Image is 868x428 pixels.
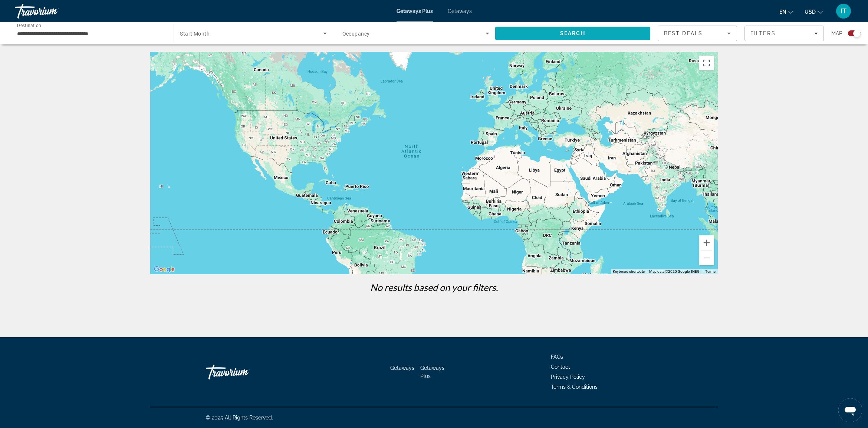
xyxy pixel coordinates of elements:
[147,282,721,293] p: No results based on your filters.
[805,9,816,15] span: USD
[699,56,714,70] button: Toggle fullscreen view
[699,251,714,265] button: Zoom out
[838,398,862,422] iframe: Button to launch messaging window
[831,28,842,39] span: Map
[342,31,370,37] span: Occupancy
[699,235,714,250] button: Zoom in
[152,265,177,274] img: Google
[495,27,650,40] button: Search
[152,265,177,274] a: Open this area in Google Maps (opens a new window)
[649,269,701,273] span: Map data ©2025 Google, INEGI
[805,6,823,17] button: Change currency
[206,415,273,421] span: © 2025 All Rights Reserved.
[551,354,563,360] a: FAQs
[420,365,444,379] a: Getaways Plus
[15,1,89,21] a: Travorium
[390,365,414,371] a: Getaways
[779,6,793,17] button: Change language
[841,7,846,15] span: IT
[551,374,585,380] a: Privacy Policy
[664,30,703,36] span: Best Deals
[664,29,731,38] mat-select: Sort by
[744,26,824,41] button: Filters
[180,31,210,37] span: Start Month
[206,361,280,383] a: Go Home
[397,8,433,14] a: Getaways Plus
[17,23,41,28] span: Destination
[750,30,776,36] span: Filters
[17,29,164,38] input: Select destination
[551,364,570,370] a: Contact
[834,3,853,19] button: User Menu
[560,30,585,36] span: Search
[448,8,472,14] a: Getaways
[613,269,645,274] button: Keyboard shortcuts
[779,9,786,15] span: en
[705,269,716,273] a: Terms (opens in new tab)
[551,384,598,390] a: Terms & Conditions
